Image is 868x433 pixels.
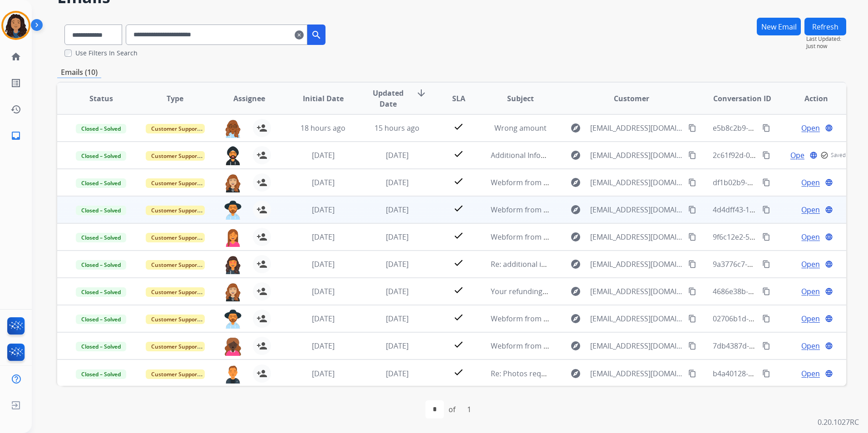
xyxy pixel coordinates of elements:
[76,178,126,188] span: Closed – Solved
[146,369,205,379] span: Customer Support
[825,260,833,268] mat-icon: language
[801,231,820,242] span: Open
[312,205,335,215] span: [DATE]
[762,206,770,214] mat-icon: content_copy
[688,206,696,214] mat-icon: content_copy
[491,232,696,242] span: Webform from [EMAIL_ADDRESS][DOMAIN_NAME] on [DATE]
[713,205,850,215] span: 4d4dff43-1dc7-4bcb-85fd-e23d88687944
[494,123,547,133] span: Wrong amount
[146,233,205,242] span: Customer Support
[801,259,820,270] span: Open
[453,339,464,350] mat-icon: check
[825,342,833,350] mat-icon: language
[801,177,820,188] span: Open
[804,18,846,35] button: Refresh
[76,233,126,242] span: Closed – Solved
[256,259,267,270] mat-icon: person_add
[825,287,833,295] mat-icon: language
[386,286,409,296] span: [DATE]
[224,255,242,274] img: agent-avatar
[570,123,581,133] mat-icon: explore
[224,364,242,384] img: agent-avatar
[762,342,770,350] mat-icon: content_copy
[825,233,833,241] mat-icon: language
[688,342,696,350] mat-icon: content_copy
[820,151,829,159] mat-icon: check_circle_outline
[590,231,683,242] span: [EMAIL_ADDRESS][DOMAIN_NAME]
[801,204,820,215] span: Open
[762,260,770,268] mat-icon: content_copy
[772,83,846,114] th: Action
[256,150,267,161] mat-icon: person_add
[831,152,846,159] span: Saved
[312,341,335,351] span: [DATE]
[801,286,820,297] span: Open
[757,18,801,35] button: New Email
[386,259,409,269] span: [DATE]
[590,340,683,351] span: [EMAIL_ADDRESS][DOMAIN_NAME]
[312,177,335,187] span: [DATE]
[806,35,846,43] span: Last Updated:
[507,93,534,104] span: Subject
[825,315,833,323] mat-icon: language
[256,204,267,215] mat-icon: person_add
[146,315,205,324] span: Customer Support
[312,150,335,160] span: [DATE]
[256,177,267,188] mat-icon: person_add
[713,123,853,133] span: e5b8c2b9-bcb5-4e46-8698-43adf5bdc178
[10,78,21,89] mat-icon: list_alt
[614,93,649,104] span: Customer
[368,88,409,109] span: Updated Date
[453,312,464,323] mat-icon: check
[713,341,851,351] span: 7db4387d-49df-4cbc-bb4a-71b57c5cb91f
[375,123,419,133] span: 15 hours ago
[460,400,478,418] div: 1
[224,282,242,301] img: agent-avatar
[76,342,126,351] span: Closed – Solved
[76,124,126,133] span: Closed – Solved
[76,206,126,215] span: Closed – Solved
[10,130,21,141] mat-icon: inbox
[224,228,242,247] img: agent-avatar
[76,151,126,161] span: Closed – Solved
[452,93,465,104] span: SLA
[311,30,322,40] mat-icon: search
[3,13,29,38] img: avatar
[590,204,683,215] span: [EMAIL_ADDRESS][DOMAIN_NAME]
[713,177,853,187] span: df1b02b9-6ca5-4e8d-a80b-27c55693725b
[416,88,427,98] mat-icon: arrow_downward
[386,232,409,242] span: [DATE]
[762,287,770,295] mat-icon: content_copy
[386,369,409,379] span: [DATE]
[790,150,809,161] span: Open
[453,285,464,295] mat-icon: check
[762,315,770,323] mat-icon: content_copy
[146,151,205,161] span: Customer Support
[570,231,581,242] mat-icon: explore
[146,342,205,351] span: Customer Support
[688,151,696,159] mat-icon: content_copy
[312,369,335,379] span: [DATE]
[453,148,464,159] mat-icon: check
[570,313,581,324] mat-icon: explore
[590,259,683,270] span: [EMAIL_ADDRESS][DOMAIN_NAME]
[688,124,696,132] mat-icon: content_copy
[167,93,183,104] span: Type
[491,314,696,324] span: Webform from [EMAIL_ADDRESS][DOMAIN_NAME] on [DATE]
[491,150,568,160] span: Additional Information
[590,177,683,188] span: [EMAIL_ADDRESS][DOMAIN_NAME]
[256,231,267,242] mat-icon: person_add
[301,123,345,133] span: 18 hours ago
[590,286,683,297] span: [EMAIL_ADDRESS][DOMAIN_NAME]
[76,369,126,379] span: Closed – Solved
[146,124,205,133] span: Customer Support
[386,341,409,351] span: [DATE]
[453,230,464,241] mat-icon: check
[224,146,242,165] img: agent-avatar
[570,340,581,351] mat-icon: explore
[688,260,696,268] mat-icon: content_copy
[224,201,242,220] img: agent-avatar
[224,310,242,329] img: agent-avatar
[10,51,21,62] mat-icon: home
[453,176,464,187] mat-icon: check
